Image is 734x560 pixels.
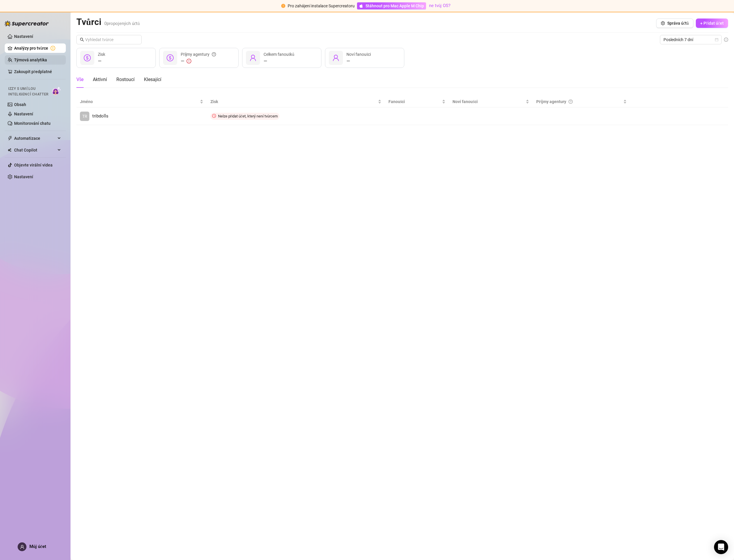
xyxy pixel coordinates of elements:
font: Můj účet [29,544,46,549]
font: Nelze přidat účet, který není tvůrcem [218,114,278,118]
span: Posledních 7 dní [663,35,718,44]
font: + Přidat účet [700,21,724,26]
span: kalendář [715,38,718,41]
font: Noví fanoušci [346,52,371,57]
img: Chat Copilot [8,148,11,152]
a: Zakoupit předplatné [14,69,52,74]
div: Otevřete Intercom Messenger [714,540,728,554]
font: Izzy s umělou inteligencí Chatter [8,87,48,96]
span: uživatel [249,54,257,61]
th: Noví fanoušci [449,96,532,107]
span: jablko [359,4,363,8]
a: Nastavení [14,174,33,179]
font: Zisk [98,52,105,57]
span: uživatel [20,545,24,549]
a: Monitorování chatu [14,121,51,126]
font: Tvůrci [76,17,101,27]
span: blesk [8,136,12,141]
a: Stáhnout pro Mac Apple M Chip [357,2,426,9]
font: Zisk [210,99,218,104]
font: propojených účtů [107,21,140,26]
span: hodinový kruh [212,114,216,118]
span: informační kruh [724,38,728,42]
th: Zisk [207,96,385,107]
a: ne tvůj OS? [429,3,451,8]
font: Posledních 7 dní [663,37,693,42]
span: vykřičník [281,4,285,8]
span: uživatel [332,54,339,61]
button: Správa účtů [656,19,693,28]
font: — [98,58,101,64]
a: Objevte virální videa [14,163,53,167]
span: vyhledávání [80,38,84,42]
font: Celkem fanoušků [264,52,294,57]
font: Vše [76,77,83,82]
span: dolarový kruh [84,54,91,61]
font: — [346,58,350,64]
th: Fanoušci [385,96,449,107]
font: Chat Copilot [14,148,37,152]
span: vykřičník [187,59,191,63]
span: kruh otázek [212,51,216,58]
span: kruh otázek [569,98,573,105]
font: Noví fanoušci [453,99,477,104]
a: TRtribdolls [80,112,203,121]
font: Stáhnout pro Mac Apple M Chip [366,4,424,8]
font: Automatizace [14,136,40,141]
font: Pro zahájení instalace Supercreatoru [288,4,355,8]
font: Fanoušci [388,99,405,104]
img: Chatování s umělou inteligencí [52,87,61,95]
font: Příjmy agentury [181,52,210,57]
a: Obsah [14,102,26,107]
a: Nastavení [14,34,33,39]
span: dolarový kruh [167,54,174,61]
span: nastavení [661,21,665,25]
a: Analýzy pro tvůrce vykřičník [14,43,61,53]
font: — [264,58,267,64]
img: logo-BBDzfeDw.svg [5,21,49,26]
a: Nastavení [14,112,33,116]
a: Týmová analytika [14,58,47,62]
font: Správa účtů [667,21,689,26]
input: Vyhledat tvůrce [85,36,133,43]
font: — [181,58,184,64]
font: 0 [104,21,107,26]
font: Jméno [80,99,93,104]
button: + Přidat účet [696,19,728,28]
th: Jméno [76,96,207,107]
font: Klesající [144,77,161,82]
font: TR [82,114,87,119]
font: Příjmy agentury [536,99,566,104]
font: Rostoucí [116,77,135,82]
font: Aktivní [93,77,107,82]
font: tribdolls [92,113,108,119]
